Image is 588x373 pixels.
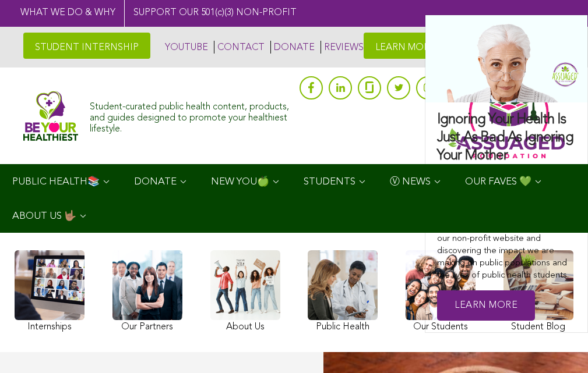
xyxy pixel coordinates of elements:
[321,41,364,54] a: REVIEWS
[364,33,447,59] a: LEARN MORE
[23,91,78,141] img: Assuaged
[304,177,355,187] span: STUDENTS
[134,177,177,187] span: DONATE
[90,96,294,136] div: Student-curated public health content, products, and guides designed to promote your healthiest l...
[365,81,374,93] img: glassdoor
[12,177,100,187] span: PUBLIC HEALTH📚
[23,33,150,59] a: STUDENT INTERNSHIP
[211,177,269,187] span: NEW YOU🍏
[530,317,588,373] iframe: Chat Widget
[12,211,76,221] span: ABOUT US 🤟🏽
[214,41,265,54] a: CONTACT
[270,41,315,54] a: DONATE
[390,177,431,187] span: Ⓥ NEWS
[162,41,208,54] a: YOUTUBE
[437,290,535,321] a: Learn More
[465,177,531,187] span: OUR FAVES 💚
